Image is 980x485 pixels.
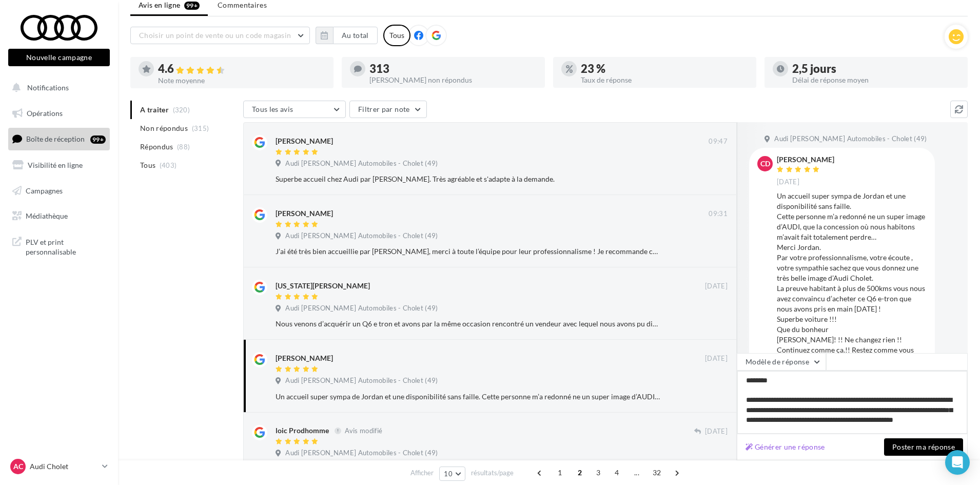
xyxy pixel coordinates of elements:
[777,156,834,163] div: [PERSON_NAME]
[26,211,68,220] span: Médiathèque
[945,450,970,475] div: Open Intercom Messenger
[792,63,959,74] div: 2,5 jours
[285,159,438,168] span: Audi [PERSON_NAME] Automobiles - Cholet (49)
[741,441,829,453] button: Générer une réponse
[774,134,927,144] span: Audi [PERSON_NAME] Automobiles - Cholet (49)
[276,246,661,257] div: J’ai été très bien accueillie par [PERSON_NAME], merci à toute l’équipe pour leur professionnalis...
[316,27,378,44] button: Au total
[552,464,568,481] span: 1
[8,457,110,476] a: AC Audi Cholet
[609,464,625,481] span: 4
[276,174,661,184] div: Superbe accueil chez Audi par [PERSON_NAME]. Très agréable et s'adapte à la demande.
[705,282,728,291] span: [DATE]
[709,209,728,219] span: 09:31
[705,427,728,436] span: [DATE]
[737,353,826,371] button: Modèle de réponse
[252,105,293,113] span: Tous les avis
[581,76,748,84] div: Taux de réponse
[369,63,537,74] div: 313
[140,160,155,170] span: Tous
[6,154,112,176] a: Visibilité en ligne
[285,376,438,385] span: Audi [PERSON_NAME] Automobiles - Cholet (49)
[243,101,346,118] button: Tous les avis
[90,135,106,144] div: 99+
[345,426,382,435] span: Avis modifié
[139,31,291,40] span: Choisir un point de vente ou un code magasin
[27,83,69,92] span: Notifications
[333,27,378,44] button: Au total
[28,161,83,169] span: Visibilité en ligne
[444,470,453,478] span: 10
[192,124,209,132] span: (315)
[590,464,606,481] span: 3
[792,76,959,84] div: Délai de réponse moyen
[130,27,310,44] button: Choisir un point de vente ou un code magasin
[276,208,333,219] div: [PERSON_NAME]
[276,281,370,291] div: [US_STATE][PERSON_NAME]
[276,136,333,146] div: [PERSON_NAME]
[581,63,748,74] div: 23 %
[285,304,438,313] span: Audi [PERSON_NAME] Automobiles - Cholet (49)
[276,425,329,436] div: loic Prodhomme
[705,354,728,363] span: [DATE]
[6,205,112,227] a: Médiathèque
[410,468,434,478] span: Afficher
[777,178,799,187] span: [DATE]
[884,438,963,456] button: Poster ma réponse
[30,461,98,472] p: Audi Cholet
[6,103,112,124] a: Opérations
[158,63,325,75] div: 4.6
[13,461,23,472] span: AC
[6,128,112,150] a: Boîte de réception99+
[349,101,427,118] button: Filtrer par note
[6,180,112,202] a: Campagnes
[177,143,190,151] span: (88)
[649,464,665,481] span: 32
[160,161,177,169] span: (403)
[8,49,110,66] button: Nouvelle campagne
[629,464,645,481] span: ...
[709,137,728,146] span: 09:47
[777,191,927,365] div: Un accueil super sympa de Jordan et une disponibilité sans faille. Cette personne m’a redonné ne ...
[285,449,438,458] span: Audi [PERSON_NAME] Automobiles - Cholet (49)
[439,467,465,481] button: 10
[26,134,85,143] span: Boîte de réception
[471,468,514,478] span: résultats/page
[760,159,770,169] span: CD
[27,109,63,118] span: Opérations
[383,25,410,46] div: Tous
[369,76,537,84] div: [PERSON_NAME] non répondus
[276,353,333,363] div: [PERSON_NAME]
[276,392,661,402] div: Un accueil super sympa de Jordan et une disponibilité sans faille. Cette personne m’a redonné ne ...
[285,231,438,241] span: Audi [PERSON_NAME] Automobiles - Cholet (49)
[6,231,112,261] a: PLV et print personnalisable
[276,319,661,329] div: Nous venons d’acquérir un Q6 e tron et avons par la même occasion rencontré un vendeur avec leque...
[26,235,106,257] span: PLV et print personnalisable
[140,123,188,133] span: Non répondus
[572,464,588,481] span: 2
[140,142,173,152] span: Répondus
[6,77,108,99] button: Notifications
[26,186,63,195] span: Campagnes
[158,77,325,84] div: Note moyenne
